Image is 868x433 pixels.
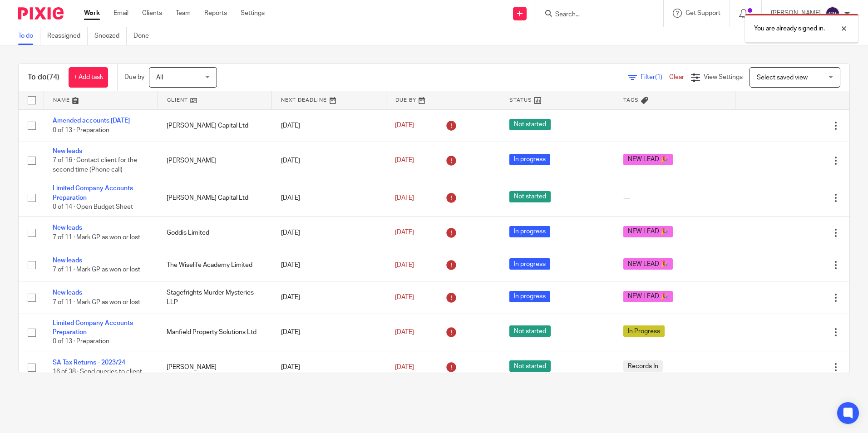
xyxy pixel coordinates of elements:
span: In progress [509,291,550,302]
span: NEW LEAD 🎉 [623,226,673,237]
h1: To do [28,73,59,82]
td: [PERSON_NAME] Capital Ltd [158,109,271,142]
span: In progress [509,154,550,165]
span: 16 of 38 · Send queries to client [53,369,142,375]
span: [DATE] [395,230,414,236]
span: Select saved view [757,74,808,81]
span: 0 of 13 · Preparation [53,339,109,345]
span: [DATE] [395,195,414,201]
span: (1) [655,74,662,80]
span: 7 of 11 · Mark GP as won or lost [53,299,140,305]
a: + Add task [69,67,108,88]
span: [DATE] [395,157,414,163]
p: You are already signed in. [754,24,825,33]
a: Clients [142,9,162,18]
span: View Settings [704,74,743,80]
a: Email [113,9,128,18]
a: Amended accounts [DATE] [53,118,130,124]
span: [DATE] [395,123,414,129]
a: Settings [241,9,265,18]
a: New leads [53,290,82,296]
a: Done [133,27,156,45]
a: To do [18,27,40,45]
span: NEW LEAD 🎉 [623,154,673,165]
span: NEW LEAD 🎉 [623,258,673,270]
a: Limited Company Accounts Preparation [53,320,133,335]
span: [DATE] [395,364,414,370]
span: [DATE] [395,294,414,300]
span: 0 of 14 · Open Budget Sheet [53,204,133,210]
span: In progress [509,258,550,270]
span: Not started [509,119,551,130]
a: Clear [669,74,684,80]
span: 7 of 11 · Mark GP as won or lost [53,234,140,241]
div: --- [623,193,726,202]
div: --- [623,121,726,130]
td: [DATE] [272,109,386,142]
span: 0 of 13 · Preparation [53,127,109,133]
td: [DATE] [272,216,386,249]
a: New leads [53,257,82,264]
img: Pixie [18,7,64,20]
a: Team [176,9,191,18]
span: Tags [623,98,639,103]
td: The Wiselife Academy Limited [158,249,271,281]
a: SA Tax Returns - 2023/24 [53,359,125,366]
img: svg%3E [825,6,840,21]
td: Stagefrights Murder Mysteries LLP [158,281,271,314]
span: In Progress [623,325,665,337]
span: In progress [509,226,550,237]
td: [DATE] [272,314,386,351]
td: [PERSON_NAME] [158,142,271,179]
span: NEW LEAD 🎉 [623,291,673,302]
td: [DATE] [272,142,386,179]
a: Snoozed [94,27,127,45]
span: Not started [509,191,551,202]
span: Not started [509,325,551,337]
a: Limited Company Accounts Preparation [53,185,133,201]
td: Goddis Limited [158,216,271,249]
td: [DATE] [272,281,386,314]
span: Filter [641,74,669,80]
a: Work [84,9,100,18]
span: 7 of 16 · Contact client for the second time (Phone call) [53,157,137,173]
span: Records In [623,360,663,372]
span: 7 of 11 · Mark GP as won or lost [53,266,140,273]
a: Reassigned [47,27,88,45]
td: [DATE] [272,179,386,216]
a: Reports [204,9,227,18]
span: Not started [509,360,551,372]
td: [DATE] [272,351,386,384]
a: New leads [53,148,82,154]
p: Due by [124,73,144,82]
td: [PERSON_NAME] [158,351,271,384]
span: [DATE] [395,262,414,268]
span: (74) [47,74,59,81]
a: New leads [53,225,82,231]
span: [DATE] [395,329,414,335]
span: All [156,74,163,81]
td: [DATE] [272,249,386,281]
td: Manfield Property Solutions Ltd [158,314,271,351]
td: [PERSON_NAME] Capital Ltd [158,179,271,216]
